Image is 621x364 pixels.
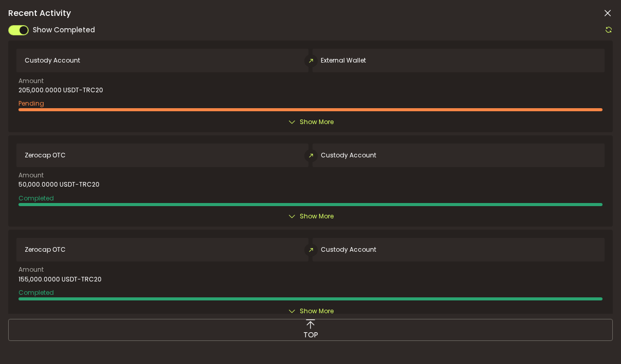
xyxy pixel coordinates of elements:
[25,152,66,159] span: Zerocap OTC
[18,99,44,108] span: Pending
[18,288,54,297] span: Completed
[321,152,376,159] span: Custody Account
[300,117,334,127] span: Show More
[8,9,71,17] span: Recent Activity
[300,211,334,221] span: Show More
[33,25,95,35] span: Show Completed
[18,172,44,178] span: Amount
[18,267,44,273] span: Amount
[303,330,318,340] span: TOP
[300,306,334,316] span: Show More
[25,57,80,64] span: Custody Account
[18,194,54,203] span: Completed
[18,87,103,94] span: 205,000.0000 USDT-TRC20
[570,315,621,364] iframe: Chat Widget
[321,246,376,253] span: Custody Account
[321,57,366,64] span: External Wallet
[18,181,100,188] span: 50,000.0000 USDT-TRC20
[18,78,44,84] span: Amount
[25,246,66,253] span: Zerocap OTC
[18,276,102,283] span: 155,000.0000 USDT-TRC20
